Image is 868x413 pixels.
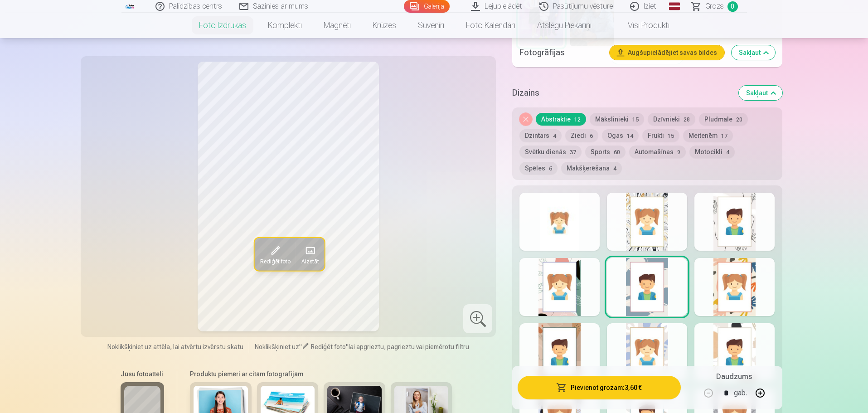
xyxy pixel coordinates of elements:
a: Foto izdrukas [188,13,257,38]
button: Pludmale20 [699,113,748,126]
span: 17 [721,133,727,139]
span: 0 [727,1,738,12]
button: Ziedi6 [565,129,598,142]
span: 4 [726,149,729,155]
h6: Jūsu fotoattēli [121,369,164,379]
span: Grozs [705,1,724,12]
button: Dzintars4 [519,129,562,142]
span: Noklikšķiniet uz attēla, lai atvērtu izvērstu skatu [107,342,243,351]
span: 12 [574,117,581,123]
span: Rediģēt foto [311,343,346,350]
span: 15 [668,133,674,139]
span: 15 [632,117,639,123]
button: Augšupielādējiet savas bildes [610,45,724,60]
button: Ogas14 [602,129,639,142]
button: Frukti15 [642,129,679,142]
a: Krūzes [362,13,407,38]
span: lai apgrieztu, pagrieztu vai piemērotu filtru [349,343,469,350]
button: Sakļaut [739,86,782,100]
div: gab. [734,382,747,404]
a: Visi produkti [602,13,680,38]
span: Aizstāt [301,258,319,265]
span: Rediģēt foto [260,258,290,265]
span: 14 [627,133,633,139]
span: 6 [549,165,552,172]
button: Dzīvnieki28 [648,113,695,126]
span: " [299,343,302,350]
button: Automašīnas9 [629,146,686,158]
button: Meitenēm17 [683,129,733,142]
button: Pievienot grozam:3,60 € [518,376,680,399]
h5: Daudzums [716,371,752,382]
span: 9 [677,149,680,155]
span: 20 [736,117,742,123]
h5: Fotogrāfijas [519,46,602,59]
button: Abstraktie12 [536,113,586,126]
img: /fa1 [125,4,135,9]
h6: Produktu piemēri ar citām fotogrāfijām [186,369,456,379]
span: 60 [614,149,620,155]
span: 4 [613,165,616,172]
button: Sakļaut [732,45,775,60]
button: Rediģēt foto [254,238,296,271]
button: Mākslinieki15 [590,113,644,126]
span: " [346,343,349,350]
a: Komplekti [257,13,313,38]
button: Spēles6 [519,162,558,175]
a: Magnēti [313,13,362,38]
h5: Dizains [512,87,731,99]
a: Suvenīri [407,13,455,38]
span: Noklikšķiniet uz [255,343,299,350]
a: Foto kalendāri [455,13,526,38]
a: Atslēgu piekariņi [526,13,602,38]
span: 4 [553,133,556,139]
span: 28 [684,117,690,123]
button: Motocikli4 [689,146,735,158]
button: Aizstāt [296,238,324,271]
button: Svētku dienās37 [519,146,582,158]
button: Sports60 [585,146,626,158]
span: 37 [570,149,576,155]
span: 6 [590,133,593,139]
button: Makšķerēšana4 [561,162,622,175]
